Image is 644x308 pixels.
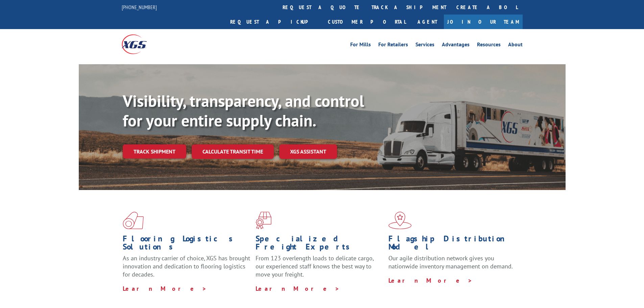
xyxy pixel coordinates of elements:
b: Visibility, transparency, and control for your entire supply chain. [123,90,364,131]
a: Request a pickup [225,15,323,29]
h1: Specialized Freight Experts [256,235,383,254]
a: [PHONE_NUMBER] [122,4,157,10]
a: Calculate transit time [192,144,274,159]
a: For Retailers [378,42,408,49]
a: About [508,42,523,49]
span: Our agile distribution network gives you nationwide inventory management on demand. [388,254,513,270]
a: XGS ASSISTANT [279,144,337,159]
a: For Mills [350,42,371,49]
a: Resources [477,42,501,49]
img: xgs-icon-focused-on-flooring-red [256,212,271,229]
a: Services [415,42,434,49]
h1: Flooring Logistics Solutions [123,235,251,254]
a: Advantages [442,42,470,49]
a: Learn More > [256,285,340,292]
a: Learn More > [388,277,473,284]
span: As an industry carrier of choice, XGS has brought innovation and dedication to flooring logistics... [123,254,250,278]
a: Learn More > [123,285,207,292]
a: Agent [411,15,444,29]
img: xgs-icon-flagship-distribution-model-red [388,212,412,229]
p: From 123 overlength loads to delicate cargo, our experienced staff knows the best way to move you... [256,254,383,284]
a: Track shipment [123,144,186,159]
h1: Flagship Distribution Model [388,235,516,254]
a: Join Our Team [444,15,523,29]
img: xgs-icon-total-supply-chain-intelligence-red [123,212,144,229]
a: Customer Portal [323,15,411,29]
